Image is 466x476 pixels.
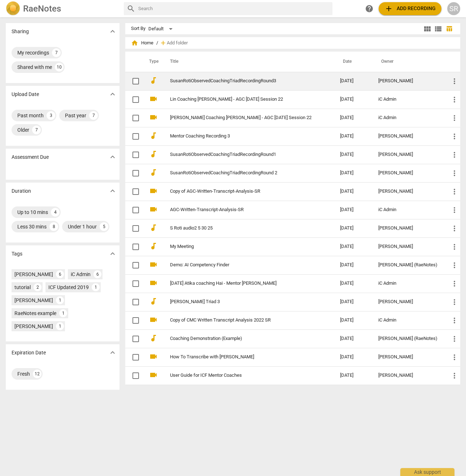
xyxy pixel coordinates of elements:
[59,309,67,317] div: 1
[450,279,459,288] span: more_vert
[108,27,117,36] span: expand_more
[365,4,374,13] span: help
[107,185,118,196] button: Show more
[384,4,436,13] span: Add recording
[334,182,373,201] td: [DATE]
[12,28,29,35] p: Sharing
[334,164,373,182] td: [DATE]
[107,347,118,358] button: Show more
[107,152,118,162] button: Show more
[107,89,118,100] button: Show more
[127,4,135,13] span: search
[378,189,439,194] div: [PERSON_NAME]
[378,78,439,84] div: [PERSON_NAME]
[334,127,373,145] td: [DATE]
[450,371,459,380] span: more_vert
[156,40,158,46] span: /
[149,95,158,103] span: videocam
[170,115,314,121] a: [PERSON_NAME] Coaching [PERSON_NAME] - AGC [DATE] Session 22
[49,222,58,231] div: 8
[92,283,100,291] div: 1
[334,237,373,256] td: [DATE]
[170,244,314,249] a: My Meeting
[334,256,373,274] td: [DATE]
[149,260,158,269] span: videocam
[170,226,314,231] a: S Roti audio2 5 30 25
[149,187,158,195] span: videocam
[12,187,31,195] p: Duration
[149,223,158,232] span: audiotrack
[450,77,459,86] span: more_vert
[14,310,56,317] div: RaeNotes example
[170,336,314,341] a: Coaching Demonstration (Example)
[378,244,439,249] div: [PERSON_NAME]
[12,349,46,357] p: Expiration Date
[170,189,314,194] a: Copy of AGC-Written-Transcript-Analysis-SR
[68,223,97,230] div: Under 1 hour
[378,262,439,268] div: [PERSON_NAME] (RaeNotes)
[334,145,373,164] td: [DATE]
[450,114,459,122] span: more_vert
[444,23,454,34] button: Table view
[378,170,439,176] div: [PERSON_NAME]
[450,224,459,233] span: more_vert
[450,150,459,159] span: more_vert
[6,1,20,16] img: Logo
[450,95,459,104] span: more_vert
[434,25,443,33] span: view_list
[450,353,459,362] span: more_vert
[170,97,314,102] a: Lin Coaching [PERSON_NAME] - AGC [DATE] Session 22
[14,271,53,278] div: [PERSON_NAME]
[17,223,47,230] div: Less 30 mins
[170,207,314,213] a: AGC-Written-Transcript-Analysis-SR
[450,206,459,214] span: more_vert
[447,2,460,15] button: SR
[108,249,117,258] span: expand_more
[334,52,373,72] th: Date
[450,298,459,306] span: more_vert
[334,109,373,127] td: [DATE]
[52,48,61,57] div: 7
[131,39,153,47] span: Home
[143,52,161,72] th: Type
[423,25,432,33] span: view_module
[149,297,158,306] span: audiotrack
[170,262,314,268] a: Demo: AI Competency Finder
[450,243,459,251] span: more_vert
[149,113,158,122] span: videocam
[23,4,61,14] h2: RaeNotes
[373,52,444,72] th: Owner
[149,168,158,177] span: audiotrack
[378,299,439,305] div: [PERSON_NAME]
[108,187,117,195] span: expand_more
[12,250,22,258] p: Tags
[14,297,53,304] div: [PERSON_NAME]
[334,293,373,311] td: [DATE]
[149,334,158,342] span: audiotrack
[149,371,158,379] span: videocam
[108,153,117,161] span: expand_more
[170,354,314,360] a: How To Transcribe with [PERSON_NAME]
[167,40,188,46] span: Add folder
[170,281,314,286] a: [DATE] Atika coaching Hai - Mentor [PERSON_NAME]
[48,284,89,291] div: ICF Updated 2019
[71,271,91,278] div: iC Admin
[363,2,376,15] a: Help
[422,23,433,34] button: Tile view
[450,187,459,196] span: more_vert
[55,63,64,71] div: 10
[334,348,373,366] td: [DATE]
[32,126,41,134] div: 7
[450,132,459,141] span: more_vert
[107,26,118,37] button: Show more
[450,261,459,270] span: more_vert
[17,112,44,119] div: Past month
[149,352,158,361] span: videocam
[149,242,158,250] span: audiotrack
[450,169,459,178] span: more_vert
[17,209,48,216] div: Up to 10 mins
[378,281,439,286] div: iC Admin
[93,270,101,278] div: 6
[149,131,158,140] span: audiotrack
[170,134,314,139] a: Mentor Coaching Recording 3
